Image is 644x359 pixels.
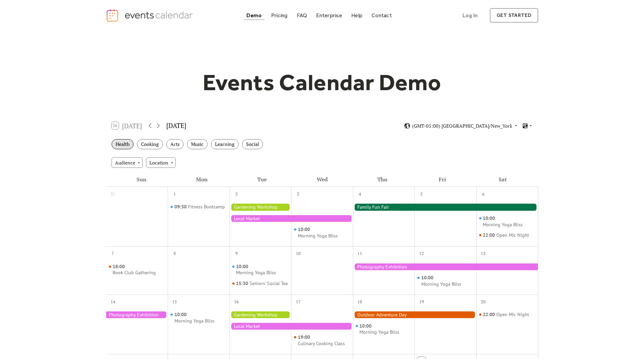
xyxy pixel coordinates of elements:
[351,14,362,17] div: Help
[313,11,344,20] a: Enterprise
[246,14,262,17] div: Demo
[490,8,538,23] a: get started
[316,14,342,17] div: Enterprise
[372,14,392,17] div: Contact
[369,11,395,20] a: Contact
[244,11,265,20] a: Demo
[106,8,195,22] a: home
[271,14,288,17] div: Pricing
[456,8,484,23] a: Log In
[349,11,365,20] a: Help
[294,11,310,20] a: FAQ
[192,69,452,96] h1: Events Calendar Demo
[268,11,290,20] a: Pricing
[297,14,307,17] div: FAQ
